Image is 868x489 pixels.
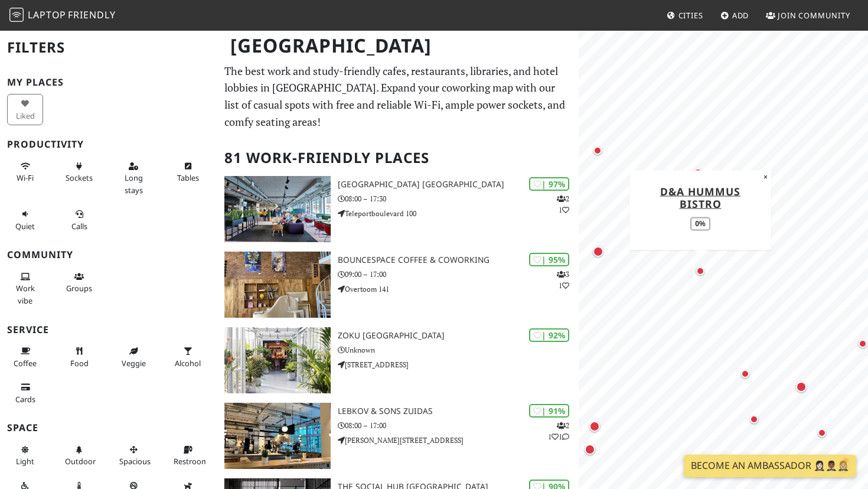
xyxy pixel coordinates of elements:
[7,139,210,150] h3: Productivity
[732,10,749,21] span: Add
[224,252,331,318] img: BounceSpace Coffee & Coworking
[70,358,89,369] span: Food
[587,419,602,434] div: Map marker
[9,5,116,26] a: LaptopFriendly LaptopFriendly
[338,359,579,370] p: [STREET_ADDRESS]
[125,172,143,195] span: Long stays
[338,406,579,416] h3: Lebkov & Sons Zuidas
[61,157,97,188] button: Sockets
[582,442,598,457] div: Map marker
[221,30,577,62] h1: [GEOGRAPHIC_DATA]
[177,172,199,183] span: Work-friendly tables
[7,377,43,409] button: Cards
[529,253,569,266] div: | 95%
[71,221,87,232] span: Video/audio calls
[7,204,43,236] button: Quiet
[590,144,605,158] div: Map marker
[7,440,43,471] button: Light
[738,367,752,381] div: Map marker
[338,331,579,341] h3: Zoku [GEOGRAPHIC_DATA]
[170,341,206,373] button: Alcohol
[9,8,24,22] img: LaptopFriendly
[16,456,34,467] span: Natural light
[14,358,37,369] span: Coffee
[7,157,43,188] button: Wi-Fi
[116,341,152,373] button: Veggie
[61,341,97,373] button: Food
[15,221,35,232] span: Quiet
[662,5,708,26] a: Cities
[61,204,97,236] button: Calls
[690,217,710,230] div: 0%
[116,157,152,200] button: Long stays
[778,10,850,21] span: Join Community
[66,172,93,183] span: Power sockets
[338,180,579,190] h3: [GEOGRAPHIC_DATA] [GEOGRAPHIC_DATA]
[548,420,569,442] p: 2 1 1
[693,264,707,278] div: Map marker
[338,208,579,219] p: Teleportboulevard 100
[15,394,35,405] span: Credit cards
[338,435,579,446] p: [PERSON_NAME][STREET_ADDRESS]
[338,193,579,204] p: 08:00 – 17:30
[7,267,43,310] button: Work vibe
[175,358,201,369] span: Alcohol
[170,440,206,471] button: Restroom
[66,283,92,294] span: Group tables
[529,328,569,342] div: | 92%
[17,172,34,183] span: Stable Wi-Fi
[529,177,569,191] div: | 97%
[224,63,572,131] p: The best work and study-friendly cafes, restaurants, libraries, and hotel lobbies in [GEOGRAPHIC_...
[338,283,579,295] p: Overtoom 141
[170,157,206,188] button: Tables
[760,170,771,183] button: Close popup
[217,327,579,393] a: Zoku Amsterdam | 92% Zoku [GEOGRAPHIC_DATA] Unknown [STREET_ADDRESS]
[7,30,210,66] h2: Filters
[224,176,331,242] img: Aristo Meeting Center Amsterdam
[690,166,706,181] div: Map marker
[224,327,331,393] img: Zoku Amsterdam
[224,140,572,176] h2: 81 Work-Friendly Places
[678,10,703,21] span: Cities
[116,440,152,471] button: Spacious
[61,267,97,298] button: Groups
[119,456,151,467] span: Spacious
[590,244,606,259] div: Map marker
[7,422,210,433] h3: Space
[529,404,569,418] div: | 91%
[217,403,579,469] a: Lebkov & Sons Zuidas | 91% 211 Lebkov & Sons Zuidas 08:00 – 17:00 [PERSON_NAME][STREET_ADDRESS]
[338,344,579,356] p: Unknown
[557,269,569,291] p: 3 1
[7,77,210,88] h3: My Places
[68,8,115,21] span: Friendly
[660,184,740,210] a: d&a hummus bistro
[122,358,146,369] span: Veggie
[338,420,579,431] p: 08:00 – 17:00
[761,5,855,26] a: Join Community
[7,324,210,335] h3: Service
[16,283,35,305] span: People working
[338,255,579,265] h3: BounceSpace Coffee & Coworking
[61,440,97,471] button: Outdoor
[217,252,579,318] a: BounceSpace Coffee & Coworking | 95% 31 BounceSpace Coffee & Coworking 09:00 – 17:00 Overtoom 141
[338,269,579,280] p: 09:00 – 17:00
[28,8,66,21] span: Laptop
[224,403,331,469] img: Lebkov & Sons Zuidas
[7,249,210,260] h3: Community
[174,456,208,467] span: Restroom
[65,456,96,467] span: Outdoor area
[557,193,569,216] p: 2 1
[7,341,43,373] button: Coffee
[716,5,754,26] a: Add
[217,176,579,242] a: Aristo Meeting Center Amsterdam | 97% 21 [GEOGRAPHIC_DATA] [GEOGRAPHIC_DATA] 08:00 – 17:30 Telepo...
